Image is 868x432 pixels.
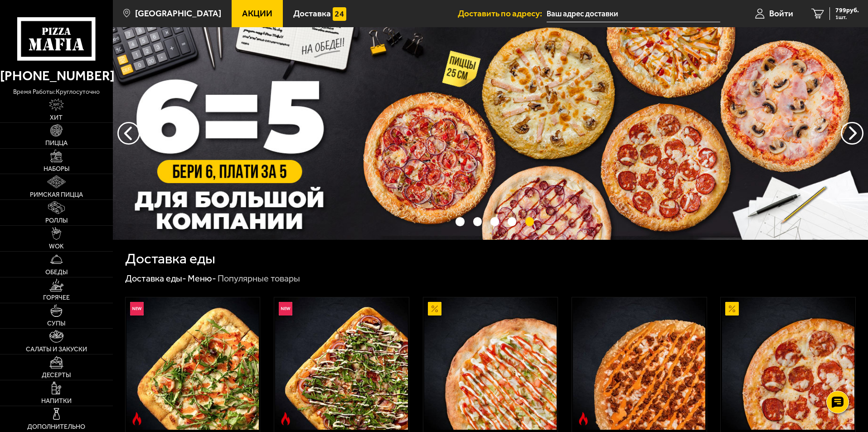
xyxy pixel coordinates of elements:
span: Обеды [45,269,68,276]
span: Роллы [45,218,68,224]
span: Хит [50,115,63,121]
span: Доставка [293,9,331,18]
a: Доставка еды- [125,273,186,284]
img: Биф чили 25 см (толстое с сыром) [573,297,705,430]
span: Войти [769,9,793,18]
img: 15daf4d41897b9f0e9f617042186c801.svg [333,7,346,21]
img: Новинка [130,302,144,316]
img: Острое блюдо [130,412,144,426]
span: Доставить по адресу: [458,9,547,18]
img: Острое блюдо [279,412,292,426]
a: Острое блюдоБиф чили 25 см (толстое с сыром) [572,297,707,430]
span: 799 руб. [835,7,859,14]
a: НовинкаОстрое блюдоРимская с мясным ассорти [274,297,409,430]
button: предыдущий [841,122,863,145]
span: 1 шт. [835,15,859,20]
img: Акционный [725,302,739,316]
input: Ваш адрес доставки [547,5,720,22]
a: АкционныйПепперони 25 см (толстое с сыром) [721,297,855,430]
span: Римская пицца [30,192,83,198]
button: точки переключения [456,217,464,226]
span: WOK [49,243,64,250]
img: Новинка [279,302,292,316]
span: Горячее [43,295,70,301]
img: Острое блюдо [577,412,590,426]
a: НовинкаОстрое блюдоРимская с креветками [126,297,260,430]
a: АкционныйАль-Шам 25 см (тонкое тесто) [423,297,558,430]
button: точки переключения [525,217,534,226]
span: Десерты [42,372,71,379]
button: точки переключения [473,217,482,226]
span: Напитки [41,398,72,404]
span: Дополнительно [27,424,85,430]
h1: Доставка еды [125,252,215,266]
span: Акции [242,9,272,18]
img: Римская с креветками [126,297,259,430]
button: следующий [117,122,140,145]
img: Акционный [428,302,441,316]
a: Меню- [188,273,216,284]
img: Аль-Шам 25 см (тонкое тесто) [424,297,557,430]
button: точки переключения [490,217,499,226]
span: Салаты и закуски [26,346,87,353]
img: Римская с мясным ассорти [275,297,407,430]
span: Наборы [44,166,69,172]
img: Пепперони 25 см (толстое с сыром) [722,297,854,430]
div: Популярные товары [218,273,300,285]
span: [GEOGRAPHIC_DATA] [135,9,221,18]
span: Пицца [45,140,68,146]
button: точки переключения [508,217,516,226]
span: Супы [47,320,65,327]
